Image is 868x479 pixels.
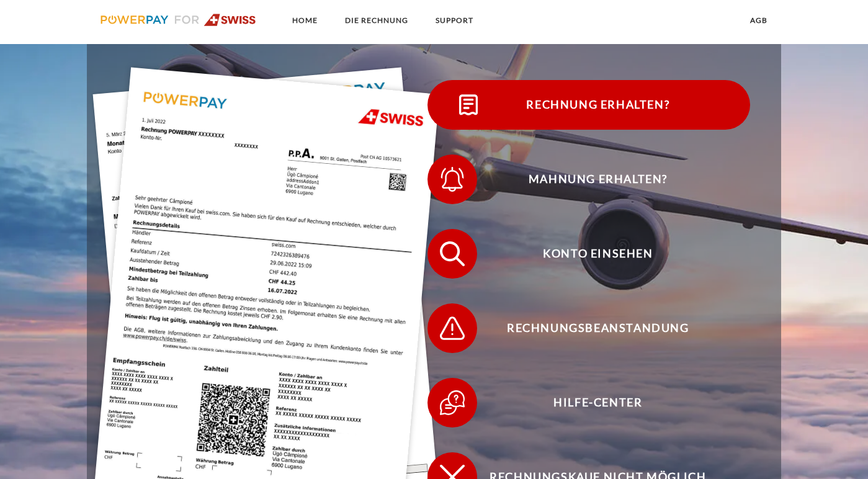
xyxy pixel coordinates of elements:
[740,9,778,32] a: agb
[101,14,256,26] img: logo-swiss.svg
[446,378,750,428] span: Hilfe-Center
[427,80,750,130] button: Rechnung erhalten?
[446,303,750,353] span: Rechnungsbeanstandung
[437,313,468,344] img: qb_warning.svg
[446,154,750,204] span: Mahnung erhalten?
[427,229,750,279] button: Konto einsehen
[282,9,328,32] a: Home
[334,9,419,32] a: DIE RECHNUNG
[425,9,484,32] a: SUPPORT
[437,387,468,418] img: qb_help.svg
[446,229,750,279] span: Konto einsehen
[427,303,750,353] button: Rechnungsbeanstandung
[437,164,468,195] img: qb_bell.svg
[427,154,750,204] button: Mahnung erhalten?
[446,80,750,130] span: Rechnung erhalten?
[453,89,484,120] img: qb_bill.svg
[427,378,750,428] button: Hilfe-Center
[437,238,468,269] img: qb_search.svg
